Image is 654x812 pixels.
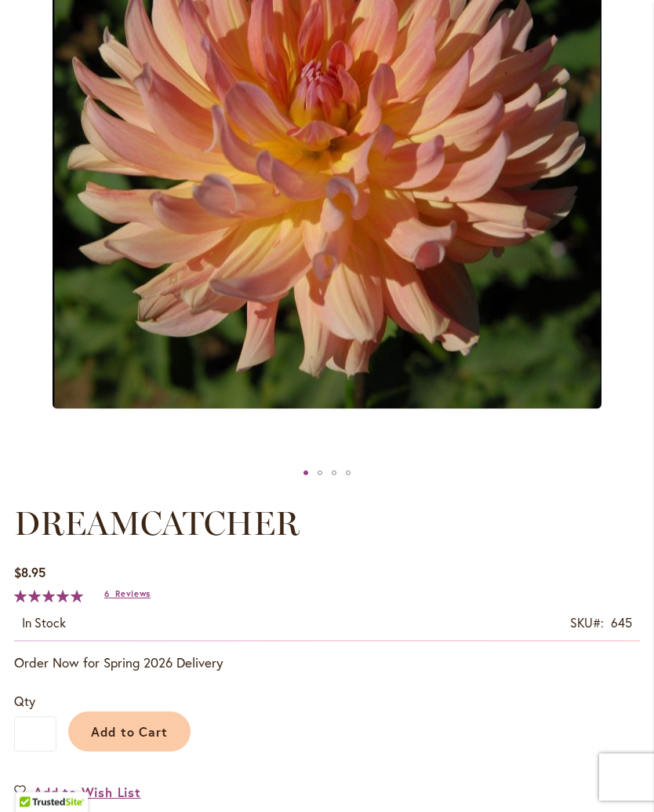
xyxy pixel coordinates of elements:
[14,693,35,710] span: Qty
[68,712,191,752] button: Add to Cart
[14,504,300,544] span: DREAMCATCHER
[313,462,327,485] div: Dreamcatcher
[299,462,313,485] div: Dreamcatcher
[14,784,141,802] a: Add to Wish List
[104,589,110,600] span: 6
[570,615,604,631] strong: SKU
[14,591,83,603] div: 100%
[14,565,45,581] span: $8.95
[327,462,341,485] div: Dreamcatcher
[91,724,169,741] span: Add to Cart
[611,615,632,633] div: 645
[34,784,141,802] span: Add to Wish List
[12,756,56,800] iframe: Launch Accessibility Center
[341,462,355,485] div: Dreamcatcher
[22,615,66,631] span: In stock
[14,654,640,673] p: Order Now for Spring 2026 Delivery
[22,615,66,633] div: Availability
[104,589,151,600] a: 6 Reviews
[115,589,151,600] span: Reviews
